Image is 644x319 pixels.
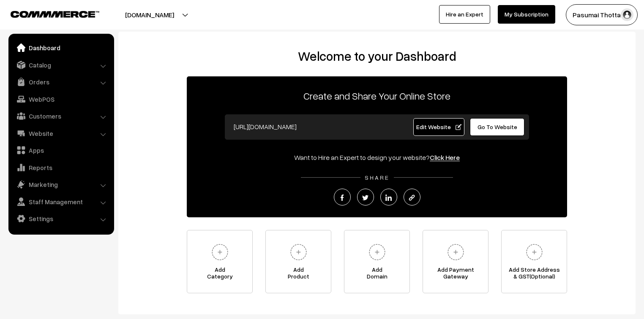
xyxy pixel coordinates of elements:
span: Add Domain [344,266,409,283]
span: Add Product [266,266,331,283]
img: plus.svg [287,241,310,264]
a: My Subscription [498,5,555,24]
span: Go To Website [478,123,517,130]
img: user [621,8,633,21]
div: Want to Hire an Expert to design your website? [187,152,567,162]
a: Marketing [11,177,111,192]
img: plus.svg [366,241,389,264]
a: Dashboard [11,40,111,55]
img: plus.svg [208,241,232,264]
button: [DOMAIN_NAME] [96,4,204,25]
p: Create and Share Your Online Store [187,88,567,103]
a: AddProduct [265,230,331,293]
a: Orders [11,74,111,89]
img: plus.svg [444,241,467,264]
img: plus.svg [523,241,546,264]
a: Go To Website [470,118,524,136]
a: Settings [11,211,111,226]
img: COMMMERCE [11,11,99,17]
button: Pasumai Thotta… [566,4,638,25]
a: Website [11,126,111,141]
a: AddDomain [344,230,410,293]
span: Edit Website [416,123,461,130]
a: AddCategory [187,230,253,293]
span: Add Payment Gateway [423,266,488,283]
a: Edit Website [413,118,465,136]
span: Add Category [187,266,252,283]
span: Add Store Address & GST(Optional) [502,266,567,283]
a: Hire an Expert [439,5,490,24]
span: SHARE [360,174,394,181]
a: Catalog [11,57,111,73]
a: Click Here [430,153,460,162]
a: Customers [11,108,111,124]
a: COMMMERCE [11,8,85,19]
a: WebPOS [11,92,111,107]
a: Staff Management [11,194,111,209]
a: Reports [11,160,111,175]
h2: Welcome to your Dashboard [127,49,627,64]
a: Add PaymentGateway [423,230,488,293]
a: Apps [11,143,111,158]
a: Add Store Address& GST(Optional) [501,230,567,293]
